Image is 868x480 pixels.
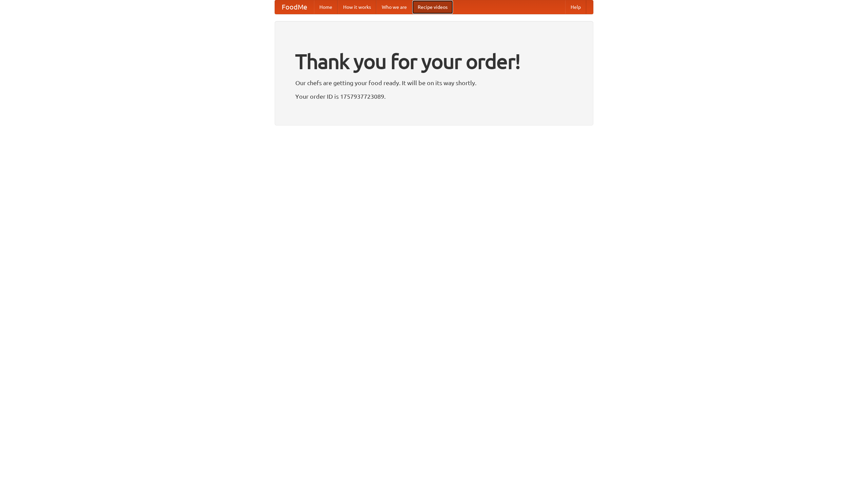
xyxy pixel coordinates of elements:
a: Home [314,0,338,14]
p: Your order ID is 1757937723089. [295,91,573,101]
a: FoodMe [275,0,314,14]
a: Help [565,0,586,14]
a: How it works [338,0,376,14]
h1: Thank you for your order! [295,45,573,78]
a: Recipe videos [412,0,453,14]
p: Our chefs are getting your food ready. It will be on its way shortly. [295,78,573,88]
a: Who we are [376,0,412,14]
